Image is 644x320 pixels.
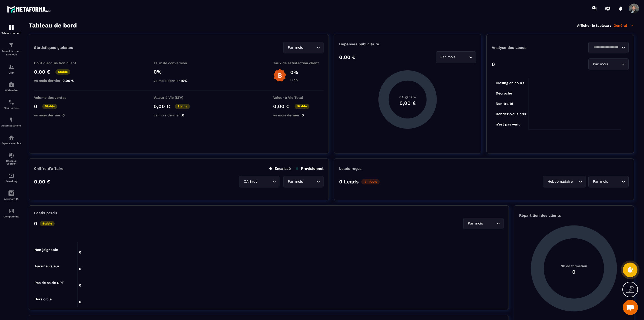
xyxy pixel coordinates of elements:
a: accountantaccountantComptabilité [1,204,21,222]
div: Ouvrir le chat [623,300,638,315]
p: Statistiques globales [34,45,73,50]
a: automationsautomationsAutomatisations [1,113,21,131]
p: E-mailing [1,180,21,183]
tspan: Hors cible [34,297,52,301]
div: Search for option [436,51,476,63]
p: CRM [1,71,21,74]
p: Espace membre [1,142,21,145]
p: Stable [295,104,309,109]
img: automations [8,117,14,123]
input: Search for option [484,221,495,226]
p: Webinaire [1,89,21,92]
p: vs mois dernier : [34,113,84,117]
a: formationformationCRM [1,60,21,78]
p: Leads perdu [34,211,57,215]
p: vs mois dernier : [154,113,204,117]
p: Automatisations [1,124,21,127]
span: Par mois [287,179,304,184]
a: Assistant IA [1,186,21,204]
input: Search for option [304,45,315,50]
input: Search for option [609,61,620,67]
div: Search for option [588,176,629,187]
p: Planificateur [1,107,21,109]
input: Search for option [574,179,578,184]
input: Search for option [592,45,620,50]
p: Taux de conversion [154,61,204,65]
span: 0 [302,113,304,117]
span: Par mois [439,54,456,60]
p: Prévisionnel [296,166,324,171]
p: Leads reçus [339,166,362,171]
span: 0 [62,113,65,117]
p: Coût d'acquisition client [34,61,84,65]
p: Tunnel de vente Site web [1,49,21,56]
p: Valeur à Vie Total [273,95,324,100]
img: automations [8,135,14,141]
div: Search for option [463,218,504,229]
p: 0% [290,69,298,75]
p: 0,00 € [339,54,355,60]
p: Valeur à Vie (LTV) [154,95,204,100]
p: Encaissé [269,166,291,171]
p: Stable [55,69,70,75]
p: vs mois dernier : [273,113,324,117]
p: Général [614,23,634,28]
img: email [8,173,14,179]
p: Stable [175,104,190,109]
span: 0 [182,113,184,117]
a: social-networksocial-networkRéseaux Sociaux [1,148,21,169]
span: Par mois [592,179,609,184]
img: formation [8,24,14,30]
tspan: n'est pas venu [496,122,521,126]
span: Hebdomadaire [546,179,574,184]
p: 0,00 € [154,103,170,109]
p: Comptabilité [1,215,21,218]
tspan: Pas de solde CPF [34,281,64,285]
img: logo [7,5,52,14]
p: Dépenses publicitaire [339,42,476,46]
p: Répartition des clients [519,213,629,218]
span: Par mois [467,221,484,226]
p: 0 Leads [339,179,359,185]
p: Tableau de bord [1,32,21,35]
tspan: Non traité [496,102,513,106]
p: 0,00 € [273,103,290,109]
p: Analyse des Leads [492,45,560,50]
span: Par mois [592,61,609,67]
div: Search for option [239,176,279,187]
p: Stable [40,221,55,226]
p: Assistant IA [1,198,21,200]
div: Search for option [283,42,324,53]
span: Par mois [287,45,304,50]
tspan: Décroché [496,91,512,95]
tspan: Closing en cours [496,81,524,85]
tspan: Non joignable [34,248,58,252]
p: Stable [42,104,57,109]
p: Taux de satisfaction client [273,61,324,65]
img: social-network [8,152,14,158]
p: 0,00 € [34,179,50,185]
tspan: Rendez-vous pris [496,112,526,116]
p: Bien [290,78,298,82]
input: Search for option [258,179,271,184]
a: automationsautomationsEspace membre [1,131,21,148]
tspan: Aucune valeur [34,264,59,268]
a: formationformationTableau de bord [1,21,21,38]
a: automationsautomationsWebinaire [1,78,21,95]
div: Search for option [283,176,324,187]
div: Search for option [588,42,629,53]
p: Réseaux Sociaux [1,159,21,165]
input: Search for option [304,179,315,184]
div: Search for option [588,58,629,70]
div: Search for option [543,176,586,187]
a: schedulerschedulerPlanificateur [1,95,21,113]
p: Volume des ventes [34,95,84,100]
img: formation [8,42,14,48]
img: formation [8,64,14,70]
p: vs mois dernier : [34,79,84,83]
a: emailemailE-mailing [1,169,21,186]
p: Afficher le tableau : [577,23,611,27]
input: Search for option [456,54,468,60]
a: formationformationTunnel de vente Site web [1,38,21,60]
span: 0% [182,79,188,83]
